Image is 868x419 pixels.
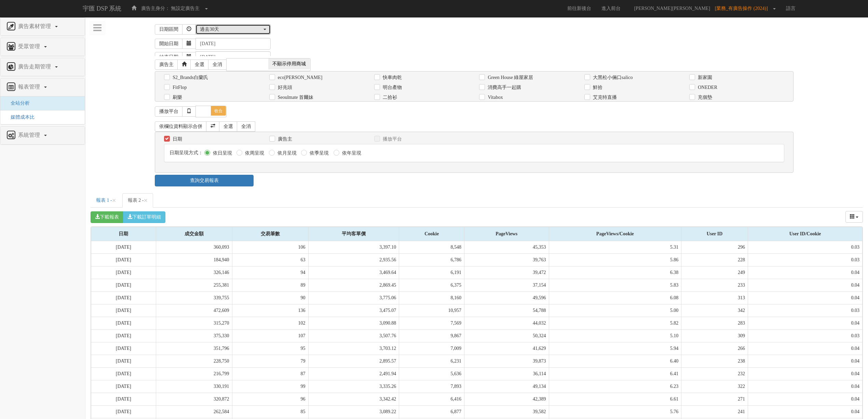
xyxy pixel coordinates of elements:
[464,342,549,355] td: 41,629
[464,266,549,279] td: 39,472
[156,342,232,355] td: 351,796
[399,279,464,291] td: 6,375
[155,175,254,186] a: 查詢交易報表
[549,227,681,241] div: PageViews/Cookie
[156,317,232,329] td: 315,270
[308,241,399,254] td: 3,397.10
[276,150,297,157] label: 依月呈現
[549,304,681,317] td: 5.00
[91,253,156,266] td: [DATE]
[171,84,187,91] label: FitFlop
[549,342,681,355] td: 5.94
[748,342,862,355] td: 0.04
[156,355,232,367] td: 228,750
[156,405,232,418] td: 262,584
[748,227,862,241] div: User ID/Cookie
[381,74,402,81] label: 快車肉乾
[464,253,549,266] td: 39,763
[91,393,156,405] td: [DATE]
[696,74,712,81] label: 新家園
[748,405,862,418] td: 0.04
[681,266,748,279] td: 249
[144,197,148,204] button: Close
[219,121,238,132] a: 全選
[549,355,681,367] td: 6.40
[91,355,156,367] td: [DATE]
[276,94,314,101] label: Seoulmate 首爾妹
[5,41,80,52] a: 受眾管理
[464,241,549,254] td: 45,353
[232,329,308,342] td: 107
[112,196,116,205] span: ×
[309,227,399,241] div: 平均客單價
[5,115,35,120] span: 媒體成本比
[5,62,80,73] a: 廣告走期管理
[171,74,208,81] label: S2_Brands白蘭氏
[464,227,548,241] div: PageViews
[156,291,232,304] td: 339,755
[308,393,399,405] td: 3,342.42
[276,136,292,143] label: 廣告主
[232,317,308,329] td: 102
[232,393,308,405] td: 96
[399,317,464,329] td: 7,569
[91,405,156,418] td: [DATE]
[549,241,681,254] td: 5.31
[308,342,399,355] td: 3,703.12
[681,291,748,304] td: 313
[232,266,308,279] td: 94
[308,380,399,393] td: 3,335.26
[681,380,748,393] td: 322
[696,84,717,91] label: ONEDER
[464,304,549,317] td: 54,788
[681,405,748,418] td: 241
[591,74,633,81] label: 大黑松小倆口salico
[681,241,748,254] td: 296
[381,84,402,91] label: 明台產物
[156,380,232,393] td: 330,191
[156,393,232,405] td: 320,872
[549,367,681,380] td: 6.41
[308,317,399,329] td: 3,090.88
[681,253,748,266] td: 228
[631,6,714,11] span: [PERSON_NAME][PERSON_NAME]
[464,279,549,291] td: 37,154
[5,101,30,106] a: 全站分析
[748,241,862,254] td: 0.03
[486,74,533,81] label: Green House 綠屋家居
[91,342,156,355] td: [DATE]
[399,227,464,241] div: Cookie
[399,405,464,418] td: 6,877
[91,266,156,279] td: [DATE]
[486,84,521,91] label: 消費高手一起購
[681,393,748,405] td: 271
[232,227,308,241] div: 交易筆數
[399,291,464,304] td: 8,160
[681,355,748,367] td: 238
[464,380,549,393] td: 49,134
[232,279,308,291] td: 89
[16,132,43,138] span: 系統管理
[91,329,156,342] td: [DATE]
[156,266,232,279] td: 326,146
[156,241,232,254] td: 360,093
[5,130,80,141] a: 系統管理
[156,304,232,317] td: 472,609
[549,279,681,291] td: 5.83
[399,367,464,380] td: 5,636
[340,150,361,157] label: 依年呈現
[399,342,464,355] td: 7,009
[91,241,156,254] td: [DATE]
[308,150,329,157] label: 依季呈現
[549,317,681,329] td: 5.82
[399,355,464,367] td: 6,231
[237,121,255,132] a: 全消
[156,329,232,342] td: 375,330
[845,211,863,223] button: columns
[156,227,232,241] div: 成交金額
[16,23,54,29] span: 廣告素材管理
[16,84,43,90] span: 報表管理
[232,367,308,380] td: 87
[190,60,209,70] a: 全選
[464,291,549,304] td: 49,596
